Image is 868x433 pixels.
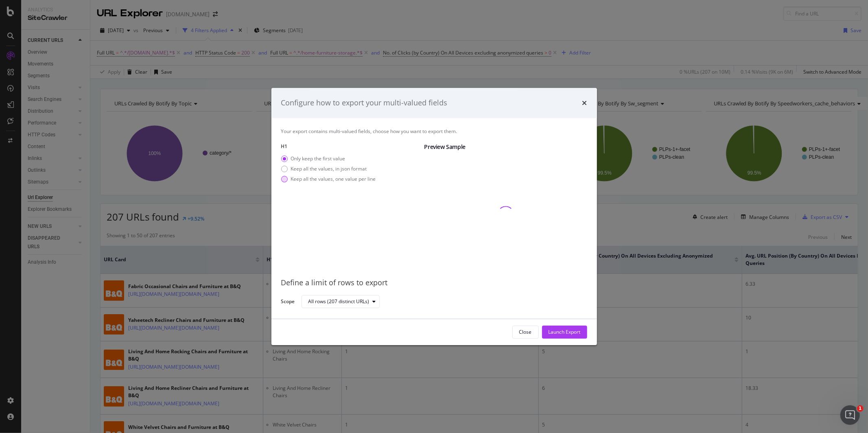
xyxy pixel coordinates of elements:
[281,143,418,150] label: H1
[519,328,532,335] div: Close
[291,165,367,172] div: Keep all the values, in json format
[291,155,345,162] div: Only keep the first value
[857,405,864,412] span: 1
[281,165,376,172] div: Keep all the values, in json format
[271,88,597,345] div: modal
[281,298,295,307] label: Scope
[281,128,587,135] div: Your export contains multi-valued fields, choose how you want to export them.
[281,278,587,288] div: Define a limit of rows to export
[424,143,587,151] div: Preview Sample
[281,98,448,108] div: Configure how to export your multi-valued fields
[542,326,587,339] button: Launch Export
[291,175,376,182] div: Keep all the values, one value per line
[512,326,539,339] button: Close
[302,295,380,308] button: All rows (207 distinct URLs)
[549,328,581,335] div: Launch Export
[308,299,370,304] div: All rows (207 distinct URLs)
[582,98,587,108] div: times
[281,155,376,162] div: Only keep the first value
[840,405,860,425] iframe: Intercom live chat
